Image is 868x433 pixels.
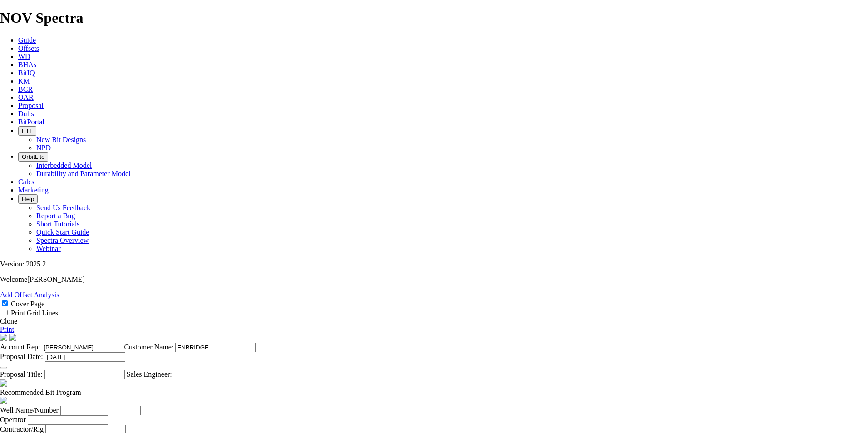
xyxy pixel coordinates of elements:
[127,370,172,378] label: Sales Engineer:
[36,228,89,236] a: Quick Start Guide
[27,276,85,283] span: [PERSON_NAME]
[36,204,90,212] a: Send Us Feedback
[36,220,80,228] a: Short Tutorials
[18,53,30,60] a: WD
[9,334,16,341] img: cover-graphic.e5199e77.png
[18,102,44,109] a: Proposal
[11,309,58,317] label: Print Grid Lines
[18,36,36,44] a: Guide
[22,128,33,134] span: FTT
[18,110,34,118] a: Dulls
[18,186,49,194] a: Marketing
[18,152,48,162] button: OrbitLite
[18,118,44,126] a: BitPortal
[36,212,75,220] a: Report a Bug
[36,245,61,252] a: Webinar
[18,85,33,93] a: BCR
[22,153,44,160] span: OrbitLite
[18,126,36,136] button: FTT
[36,144,51,152] a: NPD
[11,300,44,308] label: Cover Page
[18,69,35,77] a: BitIQ
[18,178,35,186] a: Calcs
[18,194,38,204] button: Help
[22,196,34,202] span: Help
[18,61,36,69] a: BHAs
[36,162,92,169] a: Interbedded Model
[18,77,30,85] a: KM
[36,236,89,244] a: Spectra Overview
[18,93,34,101] a: OAR
[36,136,86,143] a: New Bit Designs
[18,44,39,52] a: Offsets
[36,170,131,177] a: Durability and Parameter Model
[124,343,173,351] label: Customer Name:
